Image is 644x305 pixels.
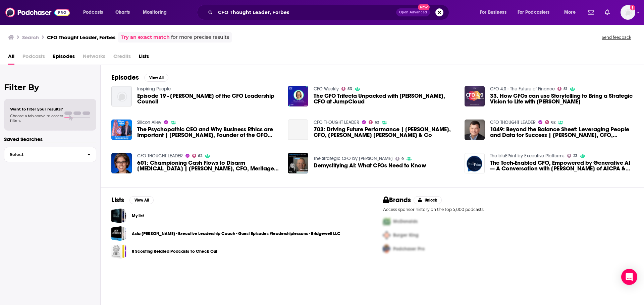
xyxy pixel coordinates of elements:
[559,7,584,18] button: open menu
[465,153,485,173] img: The Tech-Enabled CFO, Empowered by Generative AI — A Conversation with Tom Hood of AICPA & CIMA
[573,154,578,157] span: 23
[518,8,550,17] span: For Podcasters
[396,8,430,16] button: Open AdvancedNew
[137,160,280,171] span: 601: Championing Cash Flows to Disarm [MEDICAL_DATA] | [PERSON_NAME], CFO, Meritage Homes
[490,120,536,125] a: CFO THOUGHT LEADER
[557,87,567,91] a: 51
[132,212,144,220] a: My list
[314,163,426,168] a: Demystifying AI: What CFOs Need to Know
[4,82,96,92] h2: Filter By
[375,121,379,124] span: 62
[383,196,411,204] h2: Brands
[10,107,63,111] span: Want to filter your results?
[490,86,555,92] a: CFO 4.0 - The Future of Finance
[341,87,352,91] a: 53
[22,34,39,41] h3: Search
[490,160,633,171] span: The Tech-Enabled CFO, Empowered by Generative AI — A Conversation with [PERSON_NAME] of AICPA & CIMA
[490,127,633,138] span: 1049: Beyond the Balance Sheet: Leveraging People and Data for Success | [PERSON_NAME], CFO, Guar...
[465,120,485,140] a: 1049: Beyond the Balance Sheet: Leveraging People and Data for Success | David Morris, CFO, Guard...
[111,208,126,223] a: My list
[10,113,63,123] span: Choose a tab above to access filters.
[602,7,612,18] a: Show notifications dropdown
[513,7,559,18] button: open menu
[83,8,103,17] span: Podcasts
[314,120,359,125] a: CFO THOUGHT LEADER
[53,51,75,65] a: Episodes
[621,269,637,285] div: Open Intercom Messenger
[399,11,427,14] span: Open Advanced
[129,196,154,204] button: View All
[563,87,567,90] span: 51
[630,5,635,10] svg: Add a profile image
[22,51,45,65] span: Podcasts
[490,153,565,159] a: The bluEPrint by Executive Platforms
[111,73,139,82] h2: Episodes
[585,7,597,18] a: Show notifications dropdown
[171,33,229,41] span: for more precise results
[137,127,280,138] a: The Psychopathic CEO and Why Business Ethics are Important | Jack McCullough, Founder of the CFO ...
[4,147,96,162] button: Select
[111,86,132,106] img: Episode 19 - Jack McCullough of the CFO Leadership Council
[111,73,168,82] a: EpisodesView All
[551,121,555,124] span: 62
[545,120,555,124] a: 62
[192,154,203,158] a: 62
[314,86,339,92] a: CFO Weekly
[132,248,217,255] a: 8 Scouting Related Podcasts To Check Out
[490,127,633,138] a: 1049: Beyond the Balance Sheet: Leveraging People and Data for Success | David Morris, CFO, Guard...
[144,74,168,82] button: View All
[5,6,70,19] img: Podchaser - Follow, Share and Rate Podcasts
[369,120,379,124] a: 62
[288,86,308,106] img: The CFO Trifecta Unpacked with Michelle DeBella, CFO at JumpCloud
[8,51,14,65] a: All
[380,242,393,256] img: Third Pro Logo
[111,226,126,241] a: Asia Bribiesca-Hedin - Executive Leadership Coach - Guest Episodes #leadershiplessons - Bridgewel...
[490,93,633,104] span: 33. How CFOs can use Storytelling to Bring a Strategic Vision to Life with [PERSON_NAME]
[383,207,633,212] p: Access sponsor history on the top 5,000 podcasts.
[347,87,352,90] span: 53
[215,7,396,18] input: Search podcasts, credits, & more...
[314,127,457,138] a: 703: Driving Future Performance | Harmit Singh, CFO, Levi Strauss & Co
[314,127,457,138] span: 703: Driving Future Performance | [PERSON_NAME], CFO, [PERSON_NAME] [PERSON_NAME] & Co
[137,127,280,138] span: The Psychopathic CEO and Why Business Ethics are Important | [PERSON_NAME], Founder of the CFO Le...
[111,7,134,18] a: Charts
[288,153,308,173] img: Demystifying AI: What CFOs Need to Know
[143,8,167,17] span: Monitoring
[490,93,633,104] a: 33. How CFOs can use Storytelling to Bring a Strategic Vision to Life with Jack Sweeney
[314,93,457,104] a: The CFO Trifecta Unpacked with Michelle DeBella, CFO at JumpCloud
[621,5,635,20] span: Logged in as PTEPR25
[139,51,149,65] a: Lists
[137,93,280,104] span: Episode 19 - [PERSON_NAME] of the CFO Leadership Council
[111,120,132,140] a: The Psychopathic CEO and Why Business Ethics are Important | Jack McCullough, Founder of the CFO ...
[395,157,404,161] a: 9
[480,8,506,17] span: For Business
[564,8,576,17] span: More
[137,93,280,104] a: Episode 19 - Jack McCullough of the CFO Leadership Council
[393,219,418,224] span: McDonalds
[132,230,340,237] a: Asia [PERSON_NAME] - Executive Leadership Coach - Guest Episodes #leadershiplessons - Bridgewell LLC
[314,93,457,104] span: The CFO Trifecta Unpacked with [PERSON_NAME], CFO at JumpCloud
[111,196,154,204] a: ListsView All
[490,160,633,171] a: The Tech-Enabled CFO, Empowered by Generative AI — A Conversation with Tom Hood of AICPA & CIMA
[111,244,126,259] a: 8 Scouting Related Podcasts To Check Out
[121,33,170,41] a: Try an exact match
[621,5,635,20] img: User Profile
[393,246,425,252] span: Podchaser Pro
[111,196,124,204] h2: Lists
[465,86,485,106] img: 33. How CFOs can use Storytelling to Bring a Strategic Vision to Life with Jack Sweeney
[137,160,280,171] a: 601: Championing Cash Flows to Disarm COVID | Hilla Sferruzza, CFO, Meritage Homes
[138,7,175,18] button: open menu
[288,120,308,140] a: 703: Driving Future Performance | Harmit Singh, CFO, Levi Strauss & Co
[115,8,130,17] span: Charts
[111,153,132,173] img: 601: Championing Cash Flows to Disarm COVID | Hilla Sferruzza, CFO, Meritage Homes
